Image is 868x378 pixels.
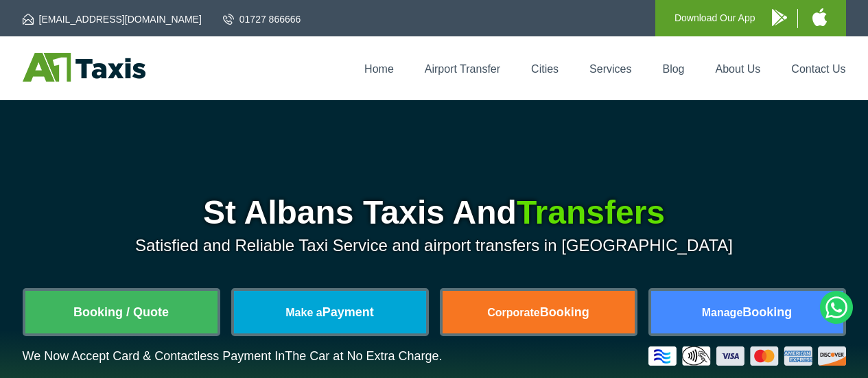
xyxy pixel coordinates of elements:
[23,12,202,26] a: [EMAIL_ADDRESS][DOMAIN_NAME]
[716,63,761,75] a: About Us
[791,63,845,75] a: Contact Us
[531,63,559,75] a: Cities
[648,346,846,366] img: Credit And Debit Cards
[223,12,301,26] a: 01727 866666
[285,307,322,318] span: Make a
[23,236,846,255] p: Satisfied and Reliable Taxi Service and airport transfers in [GEOGRAPHIC_DATA]
[23,349,443,364] p: We Now Accept Card & Contactless Payment In
[651,291,843,333] a: ManageBooking
[23,53,145,82] img: A1 Taxis St Albans LTD
[487,307,539,318] span: Corporate
[25,291,218,333] a: Booking / Quote
[23,196,846,229] h1: St Albans Taxis And
[702,307,743,318] span: Manage
[662,63,684,75] a: Blog
[812,8,827,26] img: A1 Taxis iPhone App
[234,291,426,333] a: Make aPayment
[364,63,394,75] a: Home
[517,194,665,231] span: Transfers
[285,349,442,363] span: The Car at No Extra Charge.
[675,10,755,27] p: Download Our App
[589,63,631,75] a: Services
[443,291,635,333] a: CorporateBooking
[425,63,500,75] a: Airport Transfer
[772,9,787,26] img: A1 Taxis Android App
